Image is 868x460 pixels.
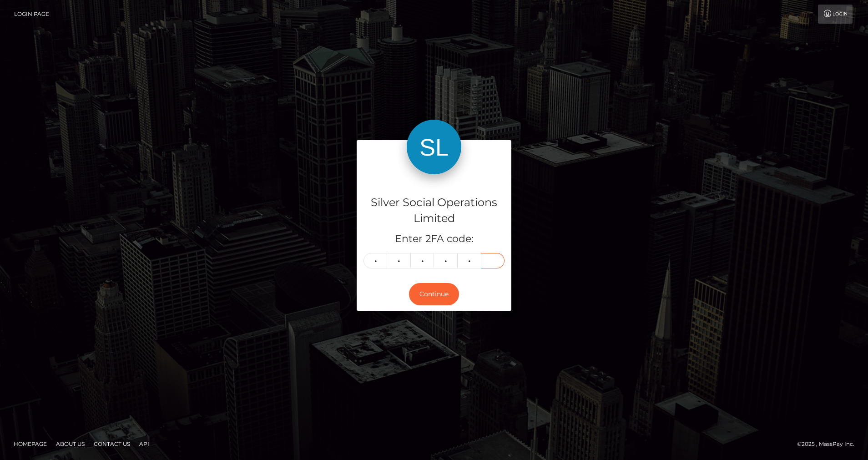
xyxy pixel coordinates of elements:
a: Homepage [10,437,50,451]
h5: Enter 2FA code: [363,232,505,246]
a: Contact Us [90,437,134,451]
div: © 2025 , MassPay Inc. [797,439,861,449]
img: Silver Social Operations Limited [407,120,461,174]
a: API [136,437,153,451]
a: Login Page [14,5,49,24]
a: About Us [52,437,88,451]
a: Login [818,5,853,24]
h4: Silver Social Operations Limited [363,195,505,227]
button: Continue [409,283,459,305]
